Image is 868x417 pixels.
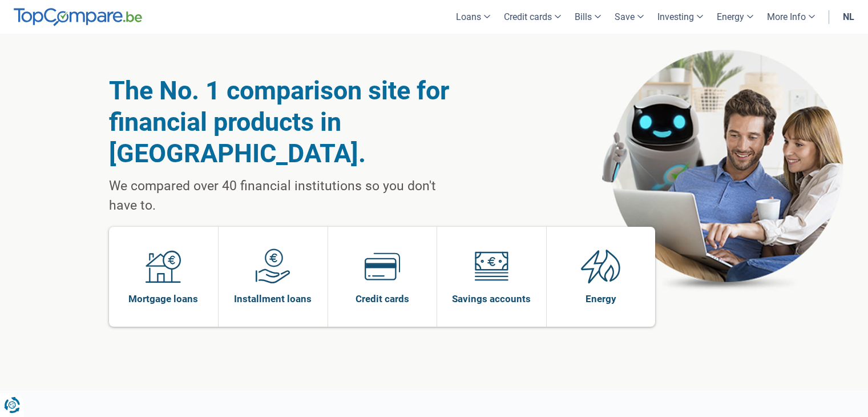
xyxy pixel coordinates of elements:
[365,248,400,284] img: Credit cards
[14,8,142,26] img: TopCompare
[586,293,616,304] font: Energy
[146,248,181,284] img: Mortgage loans
[657,11,694,22] font: Investing
[255,248,290,284] img: Installment loans
[328,227,437,327] a: Credit cards Credit cards
[456,11,481,22] font: Loans
[437,227,546,327] a: Savings accounts Savings accounts
[219,227,328,327] a: Installment loans Installment loans
[504,11,552,22] font: Credit cards
[843,11,854,22] font: nl
[581,248,621,284] img: Energy
[474,248,509,284] img: Savings accounts
[128,293,198,304] font: Mortgage loans
[717,11,744,22] font: Energy
[615,11,635,22] font: Save
[547,227,656,327] a: Energy Energy
[767,11,806,22] font: More Info
[234,293,312,304] font: Installment loans
[356,293,409,304] font: Credit cards
[109,227,219,327] a: Mortgage loans Mortgage loans
[452,293,531,304] font: Savings accounts
[109,178,436,213] font: We compared over 40 financial institutions so you don't have to.
[109,75,449,169] font: The No. 1 comparison site for financial products in [GEOGRAPHIC_DATA].
[575,11,592,22] font: Bills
